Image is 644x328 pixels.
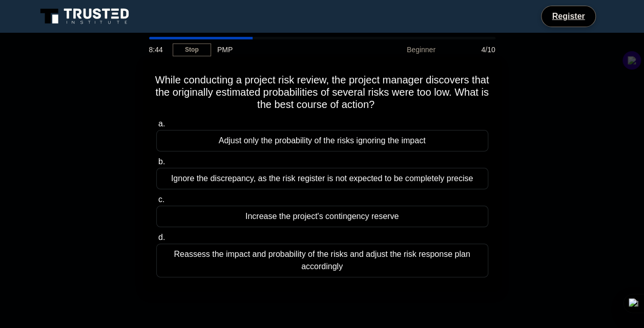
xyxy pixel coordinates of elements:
[158,119,165,128] span: a.
[156,244,488,277] div: Reassess the impact and probability of the risks and adjust the risk response plan accordingly
[546,10,591,23] a: Register
[156,206,488,227] div: Increase the project's contingency reserve
[352,39,442,60] div: Beginner
[156,168,488,189] div: Ignore the discrepancy, as the risk register is not expected to be completely precise
[158,157,165,166] span: b.
[158,195,164,204] span: c.
[155,74,489,112] h5: While conducting a project risk review, the project manager discovers that the originally estimat...
[173,43,211,56] a: Stop
[156,130,488,151] div: Adjust only the probability of the risks ignoring the impact
[143,39,173,60] div: 8:44
[158,233,165,242] span: d.
[211,39,352,60] div: PMP
[442,39,502,60] div: 4/10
